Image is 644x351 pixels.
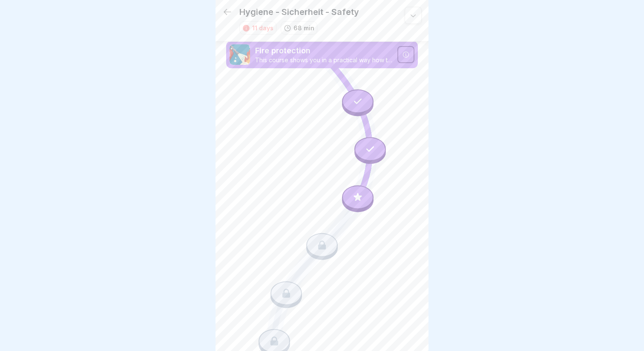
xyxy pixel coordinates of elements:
p: 68 min [293,23,314,32]
p: Hygiene - Sicherheit - Safety [239,7,359,17]
p: Fire protection [255,45,392,56]
p: This course shows you in a practical way how to prevent fires in the catering industry, extinguis... [255,56,392,64]
img: b0iy7e1gfawqjs4nezxuanzk.png [230,44,250,65]
div: 11 days [252,23,273,32]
